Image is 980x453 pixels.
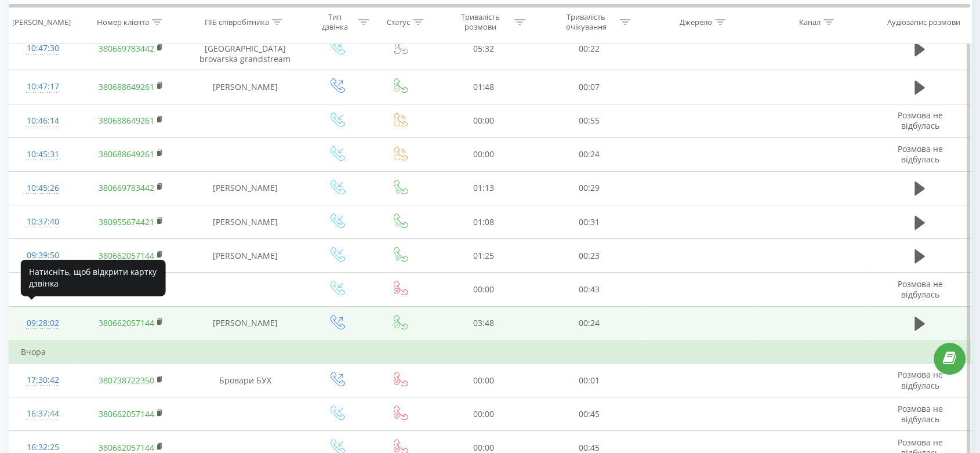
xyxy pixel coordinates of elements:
div: 10:46:14 [21,110,65,132]
td: 00:07 [536,70,642,104]
div: 10:45:31 [21,143,65,166]
td: 00:01 [536,364,642,397]
a: 380662057144 [99,408,154,419]
div: ПІБ співробітника [205,17,269,27]
a: 380688649261 [99,148,154,160]
div: Тип дзвінка [315,12,355,32]
td: 00:24 [536,137,642,171]
a: 380662057144 [99,442,154,453]
td: 00:00 [431,273,536,306]
td: [PERSON_NAME] [186,171,304,205]
div: Номер клієнта [97,17,149,27]
div: Канал [799,17,821,27]
div: 16:37:44 [21,403,65,425]
td: 05:32 [431,27,536,70]
div: Тривалість розмови [449,12,511,32]
span: Розмова не відбулась [897,403,942,425]
a: 380662057144 [99,250,154,261]
td: [PERSON_NAME] [186,70,304,104]
td: [PERSON_NAME] [186,306,304,340]
td: 00:00 [431,104,536,137]
td: 01:13 [431,171,536,205]
div: 10:37:40 [21,211,65,233]
td: 00:43 [536,273,642,306]
div: 10:45:26 [21,177,65,200]
td: 00:00 [431,137,536,171]
td: Бровари БУХ [186,364,304,397]
a: 380669783442 [99,182,154,193]
td: [PERSON_NAME] [186,205,304,239]
td: 03:48 [431,306,536,340]
td: 00:55 [536,104,642,137]
td: center [GEOGRAPHIC_DATA] brovarska grandstream [186,27,304,70]
div: 17:30:42 [21,369,65,392]
div: 10:47:17 [21,75,65,98]
div: Натисніть, щоб відкрити картку дзвінка [21,259,166,296]
a: 380688649261 [99,115,154,126]
span: Розмова не відбулась [897,143,942,165]
a: 380669783442 [99,43,154,54]
td: 01:08 [431,205,536,239]
a: 380738722350 [99,375,154,386]
div: [PERSON_NAME] [12,17,71,27]
div: Аудіозапис розмови [887,17,960,27]
td: 00:00 [431,364,536,397]
span: Розмова не відбулась [897,110,942,131]
td: 00:23 [536,239,642,273]
td: 00:31 [536,205,642,239]
td: 00:22 [536,27,642,70]
td: 00:29 [536,171,642,205]
td: 00:24 [536,306,642,340]
td: Вчора [9,340,971,364]
div: Джерело [680,17,712,27]
a: 380955674421 [99,216,154,227]
span: Розмова не відбулась [897,369,942,390]
div: Статус [387,17,410,27]
div: Тривалість очікування [555,12,617,32]
div: 10:47:30 [21,37,65,60]
td: 00:00 [431,397,536,431]
td: 01:48 [431,70,536,104]
td: 01:25 [431,239,536,273]
div: 09:39:50 [21,244,65,267]
a: 380662057144 [99,317,154,328]
td: 00:45 [536,397,642,431]
span: Розмова не відбулась [897,278,942,300]
a: 380688649261 [99,81,154,92]
td: [PERSON_NAME] [186,239,304,273]
div: 09:28:02 [21,312,65,335]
